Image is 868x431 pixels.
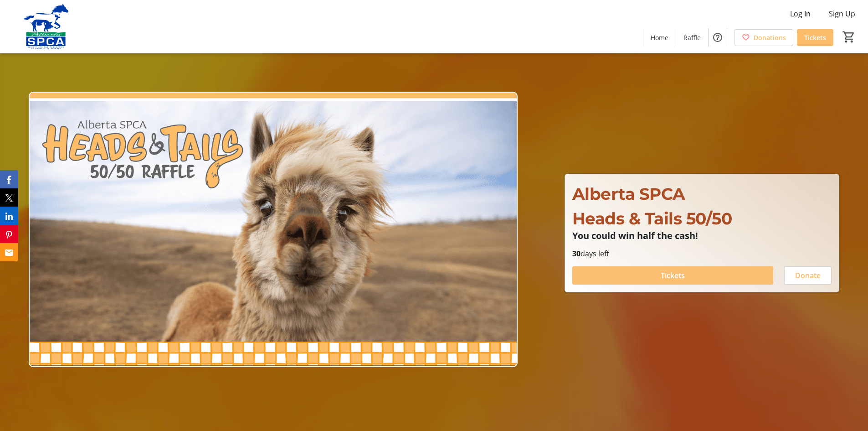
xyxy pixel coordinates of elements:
img: Alberta SPCA's Logo [5,4,87,49]
span: Sign Up [829,8,855,19]
span: Donate [795,270,821,281]
a: Donations [734,29,793,46]
span: Tickets [661,270,685,281]
img: Campaign CTA Media Photo [29,92,518,367]
span: Home [651,33,668,42]
span: Heads & Tails 50/50 [572,208,732,228]
span: 30 [572,249,580,259]
a: Home [643,29,676,46]
button: Help [709,28,727,47]
p: You could win half the cash! [572,231,832,241]
a: Tickets [797,29,833,46]
span: Donations [754,33,786,42]
span: Alberta SPCA [572,184,685,204]
button: Cart [841,29,857,45]
p: days left [572,248,832,259]
button: Tickets [572,266,773,285]
button: Sign Up [822,6,863,21]
a: Raffle [676,29,708,46]
span: Tickets [804,33,826,42]
button: Log In [783,6,818,21]
button: Donate [784,266,832,285]
span: Log In [790,8,811,19]
span: Raffle [683,33,701,42]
